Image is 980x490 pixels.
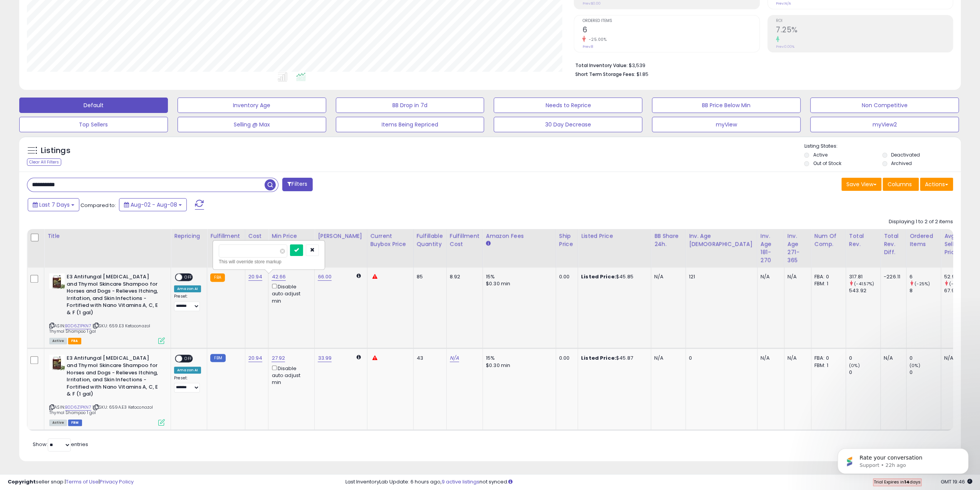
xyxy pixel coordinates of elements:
span: ROI [776,19,953,23]
button: Aug-02 - Aug-08 [119,198,187,211]
li: $3,539 [575,60,947,69]
b: Total Inventory Value: [575,62,627,69]
div: FBM: 1 [814,362,840,369]
a: 9 active listings [442,478,479,485]
button: BB Drop in 7d [336,98,484,113]
b: Listed Price: [581,273,616,280]
div: Amazon AI [174,367,201,374]
button: Needs to Reprice [494,98,642,113]
div: Fulfillment [210,232,241,240]
button: Non Competitive [810,98,959,113]
div: 8 [910,287,941,294]
div: 67.99 [944,287,975,294]
div: Inv. Age 271-365 [787,232,808,264]
div: Amazon Fees [486,232,553,240]
div: Ship Price [559,232,575,248]
a: 42.66 [271,273,286,281]
span: Last 7 Days [39,201,70,209]
div: Clear All Filters [27,158,61,166]
small: (-25%) [915,281,930,287]
div: $45.87 [581,355,645,362]
div: FBA: 0 [814,273,840,280]
button: myView [652,117,801,132]
span: Compared to: [80,202,116,209]
div: N/A [787,355,805,362]
div: Total Rev. [849,232,877,248]
span: $1.85 [636,71,648,78]
div: Amazon AI [174,285,201,292]
div: N/A [787,273,805,280]
div: 15% [486,273,550,280]
div: 8.92 [450,273,477,280]
div: ASIN: [49,355,165,424]
a: B0D6Z1PKN7 [65,404,91,411]
a: 20.94 [248,273,263,281]
button: myView2 [810,117,959,132]
small: -25.00% [586,37,606,42]
div: Last InventoryLab Update: 6 hours ago, not synced. [345,478,972,486]
span: | SKU: 659A.E3 Ketoconazol Thymol Shampoo 1 gal [49,404,153,416]
small: (0%) [849,362,860,369]
div: 15% [486,355,550,362]
b: E3 Antifungal [MEDICAL_DATA] and Thymol Skincare Shampoo for Horses and Dogs - Relieves Itching, ... [67,355,160,399]
div: 0 [910,355,941,362]
div: 0 [910,369,941,376]
button: Last 7 Days [28,198,79,211]
div: N/A [654,355,680,362]
a: 20.94 [248,354,263,362]
button: Columns [883,178,919,191]
div: 317.81 [849,273,880,280]
button: Inventory Age [178,98,326,113]
small: (-41.57%) [854,281,874,287]
a: 33.99 [318,354,332,362]
div: 6 [910,273,941,280]
small: Prev: 8 [582,44,593,49]
div: Preset: [174,375,201,393]
div: 0 [689,355,751,362]
a: 27.92 [271,354,285,362]
div: Total Rev. Diff. [884,232,903,256]
b: E3 Antifungal [MEDICAL_DATA] and Thymol Skincare Shampoo for Horses and Dogs - Relieves Itching, ... [67,273,160,318]
div: 543.92 [849,287,880,294]
iframe: Intercom notifications message [826,432,980,486]
div: Cost [248,232,265,240]
strong: Copyright [8,478,36,485]
div: N/A [654,273,680,280]
button: Actions [920,178,953,191]
a: 66.00 [318,273,332,281]
small: Prev: N/A [776,1,791,6]
div: N/A [884,355,900,362]
button: Selling @ Max [178,117,326,132]
div: N/A [944,355,970,362]
small: Prev: $0.00 [582,1,600,6]
span: Aug-02 - Aug-08 [131,201,177,209]
b: Listed Price: [581,354,616,362]
button: Save View [841,178,881,191]
div: Title [47,232,168,240]
div: seller snap | | [8,478,134,486]
small: (-22.09%) [949,281,971,287]
span: | SKU: 659.E3 Ketoconazol Thymol Shampoo 1 gal [49,323,150,334]
span: Show: entries [33,441,88,448]
div: $0.30 min [486,362,550,369]
div: N/A [761,355,778,362]
label: Active [813,152,827,158]
span: FBA [68,338,81,344]
div: Fulfillable Quantity [417,232,443,248]
span: Ordered Items [582,19,759,23]
button: Filters [282,178,312,191]
div: Preset: [174,294,201,311]
img: 51FQXK+jZ4L._SL40_.jpg [49,355,65,370]
div: -226.11 [884,273,900,280]
div: Min Price [271,232,311,240]
a: N/A [450,354,459,362]
small: FBM [210,354,225,362]
div: Displaying 1 to 2 of 2 items [889,218,953,226]
a: B0D6Z1PKN7 [65,323,91,329]
div: Repricing [174,232,204,240]
div: FBM: 1 [814,280,840,287]
div: Inv. Age [DEMOGRAPHIC_DATA] [689,232,754,248]
span: All listings currently available for purchase on Amazon [49,419,67,426]
div: $0.30 min [486,280,550,287]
